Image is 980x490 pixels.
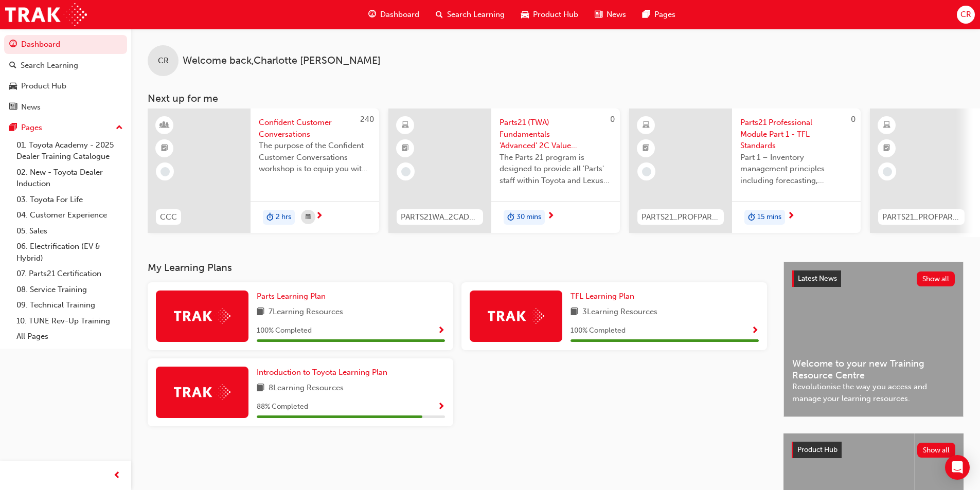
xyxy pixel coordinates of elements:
button: Show Progress [437,401,445,413]
span: book-icon [571,306,578,319]
img: Trak [5,3,87,26]
a: Search Learning [4,56,127,75]
span: news-icon [9,103,17,112]
span: booktick-icon [161,142,168,155]
span: prev-icon [113,469,121,482]
button: Pages [4,118,127,137]
h3: My Learning Plans [148,262,767,274]
span: next-icon [315,212,323,221]
span: Introduction to Toyota Learning Plan [257,368,387,377]
span: Search Learning [447,9,505,21]
a: Product HubShow all [792,442,955,458]
a: Latest NewsShow allWelcome to your new Training Resource CentreRevolutionise the way you access a... [783,262,964,417]
span: booktick-icon [643,142,650,155]
span: CCC [160,211,177,223]
span: 100 % Completed [257,325,312,337]
span: guage-icon [9,40,17,49]
button: CR [957,6,975,24]
span: CR [960,9,971,21]
a: search-iconSearch Learning [427,4,513,25]
span: CR [158,55,169,67]
a: 01. Toyota Academy - 2025 Dealer Training Catalogue [12,137,127,165]
span: Show Progress [437,403,445,412]
span: Parts Learning Plan [257,292,326,301]
a: guage-iconDashboard [360,4,427,25]
span: Latest News [798,274,837,283]
span: Parts21 (TWA) Fundamentals 'Advanced' 2C Value Chain [500,117,612,152]
h3: Next up for me [131,93,980,104]
span: learningResourceType_ELEARNING-icon [883,119,890,132]
a: 09. Technical Training [12,297,127,313]
span: Parts21 Professional Module Part 1 - TFL Standards [740,117,852,152]
a: Introduction to Toyota Learning Plan [257,367,391,378]
div: News [21,101,41,113]
span: learningResourceType_INSTRUCTOR_LED-icon [161,119,168,132]
a: 0PARTS21WA_2CADVVC_0823_ELParts21 (TWA) Fundamentals 'Advanced' 2C Value ChainThe Parts 21 progra... [388,108,620,233]
a: 05. Sales [12,223,127,239]
span: pages-icon [9,123,17,133]
img: Trak [174,384,230,400]
span: learningRecordVerb_NONE-icon [642,167,651,176]
span: duration-icon [507,211,514,224]
span: PARTS21_PROFPART2_0923_EL [882,211,960,223]
a: pages-iconPages [634,4,684,25]
span: 100 % Completed [571,325,626,337]
a: All Pages [12,329,127,344]
div: Pages [21,122,42,134]
div: Product Hub [21,80,66,92]
a: 08. Service Training [12,282,127,298]
span: 0 [851,115,856,124]
span: PARTS21_PROFPART1_0923_EL [642,211,720,223]
button: Show all [917,443,956,458]
img: Trak [488,308,544,324]
a: Parts Learning Plan [257,291,330,302]
span: Product Hub [797,445,838,454]
span: Part 1 – Inventory management principles including forecasting, processes, and techniques. [740,152,852,187]
a: Dashboard [4,35,127,54]
span: Pages [654,9,675,21]
span: 2 hrs [276,211,291,223]
a: 02. New - Toyota Dealer Induction [12,165,127,192]
span: guage-icon [368,8,376,21]
span: 0 [610,115,615,124]
span: calendar-icon [306,211,311,224]
a: car-iconProduct Hub [513,4,586,25]
span: booktick-icon [402,142,409,155]
span: Confident Customer Conversations [259,117,371,140]
button: Show Progress [437,324,445,337]
a: 240CCCConfident Customer ConversationsThe purpose of the Confident Customer Conversations worksho... [148,108,379,233]
a: 10. TUNE Rev-Up Training [12,313,127,329]
span: duration-icon [266,211,274,224]
a: Latest NewsShow all [792,270,955,287]
span: The purpose of the Confident Customer Conversations workshop is to equip you with tools to commun... [259,140,371,175]
span: book-icon [257,306,264,319]
button: Show Progress [751,324,759,337]
div: Open Intercom Messenger [945,455,970,480]
span: up-icon [116,121,123,135]
button: Show all [917,271,955,286]
a: Product Hub [4,77,127,96]
span: News [607,9,626,21]
span: 240 [360,115,374,124]
span: news-icon [595,8,602,21]
span: duration-icon [748,211,755,224]
span: Welcome back , Charlotte [PERSON_NAME] [183,55,381,67]
span: search-icon [436,8,443,21]
span: learningResourceType_ELEARNING-icon [643,119,650,132]
span: TFL Learning Plan [571,292,634,301]
a: news-iconNews [586,4,634,25]
span: 30 mins [516,211,541,223]
span: car-icon [9,82,17,91]
span: book-icon [257,382,264,395]
img: Trak [174,308,230,324]
a: 04. Customer Experience [12,207,127,223]
button: DashboardSearch LearningProduct HubNews [4,33,127,118]
span: 3 Learning Resources [582,306,657,319]
a: News [4,98,127,117]
span: PARTS21WA_2CADVVC_0823_EL [401,211,479,223]
span: 15 mins [757,211,781,223]
span: Show Progress [437,326,445,336]
span: 8 Learning Resources [269,382,344,395]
